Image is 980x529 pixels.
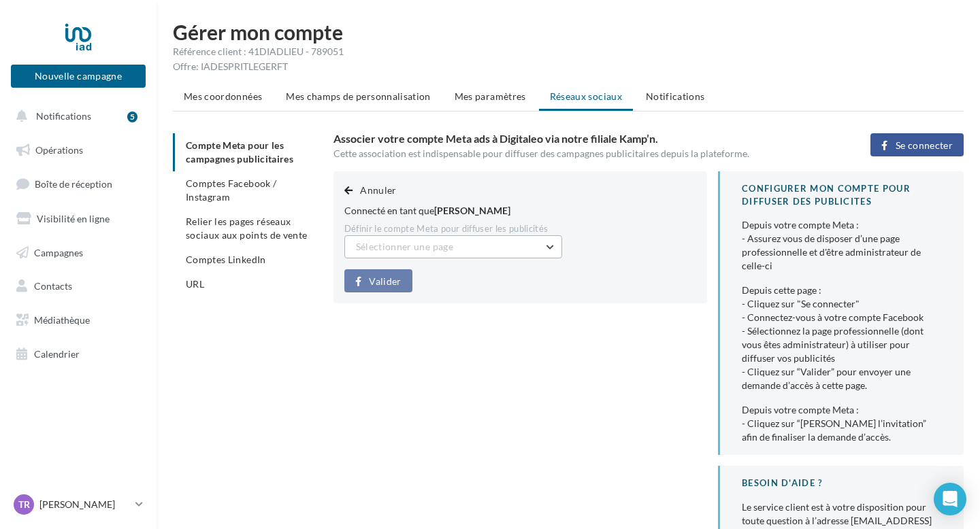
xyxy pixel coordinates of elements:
[646,90,705,102] span: Notifications
[186,278,204,290] span: URL
[8,136,148,165] a: Opérations
[344,204,696,218] div: Connecté en tant que
[344,223,696,235] div: Définir le compte Meta pour diffuser les publicités
[344,235,562,258] button: Sélectionner une page
[34,280,72,292] span: Contacts
[8,272,148,301] a: Contacts
[934,483,966,515] div: Open Intercom Messenger
[8,205,148,233] a: Visibilité en ligne
[186,177,276,203] span: Comptes Facebook / Instagram
[39,498,130,511] p: [PERSON_NAME]
[369,276,401,287] span: Valider
[34,314,90,326] span: Médiathèque
[344,182,402,199] button: Annuler
[18,498,30,511] span: TR
[173,60,964,73] div: Offre: IADESPRITLEGERFT
[35,144,83,156] span: Opérations
[333,133,836,144] h3: Associer votre compte Meta ads à Digitaleo via notre filiale Kamp’n.
[8,340,148,369] a: Calendrier
[8,239,148,267] a: Campagnes
[742,218,942,273] div: Depuis votre compte Meta : - Assurez vous de disposer d’une page professionnelle et d'être admini...
[127,112,137,122] div: 5
[896,140,953,151] span: Se connecter
[286,90,431,102] span: Mes champs de personnalisation
[434,205,510,216] span: [PERSON_NAME]
[173,45,964,58] div: Référence client : 41DIADLIEU - 789051
[184,90,262,102] span: Mes coordonnées
[360,184,396,196] span: Annuler
[186,216,307,241] span: Relier les pages réseaux sociaux aux points de vente
[344,269,412,292] button: Valider
[356,241,453,252] span: Sélectionner une page
[742,403,942,444] div: Depuis votre compte Meta : - Cliquez sur “[PERSON_NAME] l’invitation” afin de finaliser la demand...
[34,348,80,360] span: Calendrier
[34,246,83,258] span: Campagnes
[455,90,526,102] span: Mes paramètres
[173,22,964,42] h1: Gérer mon compte
[8,306,148,335] a: Médiathèque
[35,178,112,190] span: Boîte de réception
[37,213,110,224] span: Visibilité en ligne
[742,284,942,392] div: Depuis cette page : - Cliquez sur "Se connecter" - Connectez-vous à votre compte Facebook - Sélec...
[8,169,148,199] a: Boîte de réception
[11,492,146,517] a: TR [PERSON_NAME]
[870,133,964,156] button: Se connecter
[36,110,91,122] span: Notifications
[8,102,143,131] button: Notifications 5
[742,477,942,490] div: BESOIN D'AIDE ?
[186,254,266,265] span: Comptes LinkedIn
[11,65,146,88] button: Nouvelle campagne
[742,182,942,207] div: CONFIGURER MON COMPTE POUR DIFFUSER DES PUBLICITES
[333,147,836,160] div: Cette association est indispensable pour diffuser des campagnes publicitaires depuis la plateforme.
